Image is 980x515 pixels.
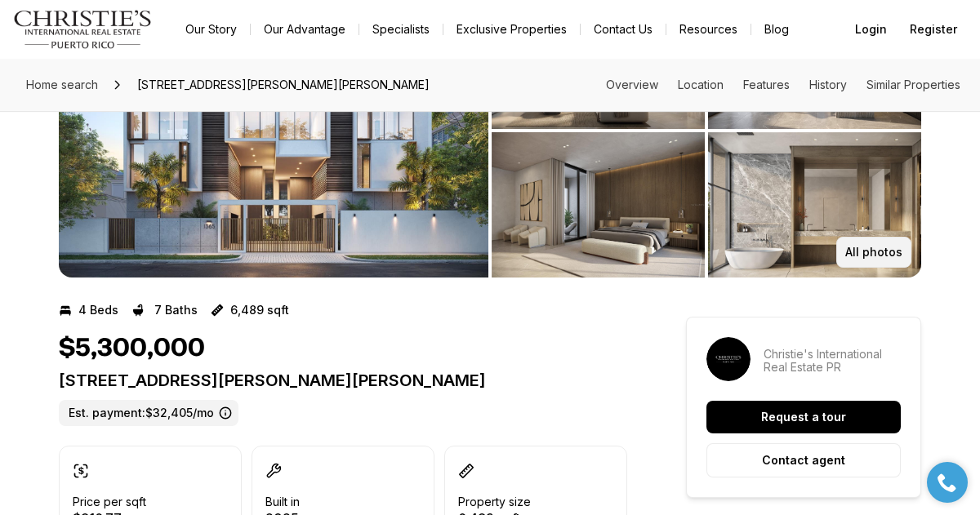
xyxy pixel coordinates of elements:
[764,348,901,374] p: Christie's International Real Estate PR
[845,246,902,259] p: All photos
[13,10,153,49] img: logo
[230,304,289,317] p: 6,489 sqft
[20,72,105,98] a: Home search
[251,18,359,41] a: Our Advantage
[131,297,198,323] button: 7 Baths
[59,400,238,426] label: Est. payment: $32,405/mo
[172,18,250,41] a: Our Story
[458,495,531,508] p: Property size
[59,333,205,364] h1: $5,300,000
[606,78,658,91] a: Skip to: Overview
[743,78,790,91] a: Skip to: Features
[751,18,802,41] a: Blog
[359,18,443,41] a: Specialists
[762,454,845,467] p: Contact agent
[845,13,897,46] button: Login
[900,13,967,46] button: Register
[492,132,705,277] button: View image gallery
[761,411,846,424] p: Request a tour
[265,495,300,508] p: Built in
[154,304,198,317] p: 7 Baths
[678,78,724,91] a: Skip to: Location
[706,401,901,433] button: Request a tour
[910,23,957,36] span: Register
[443,18,580,41] a: Exclusive Properties
[606,78,960,91] nav: Page section menu
[78,304,118,317] p: 4 Beds
[836,237,911,268] button: All photos
[706,443,901,477] button: Contact agent
[131,72,436,98] span: [STREET_ADDRESS][PERSON_NAME][PERSON_NAME]
[666,18,751,41] a: Resources
[708,132,921,277] button: View image gallery
[581,18,666,41] button: Contact Us
[26,78,98,91] span: Home search
[59,371,627,390] p: [STREET_ADDRESS][PERSON_NAME][PERSON_NAME]
[855,23,887,36] span: Login
[866,78,960,91] a: Skip to: Similar Properties
[809,78,847,91] a: Skip to: History
[73,495,146,508] p: Price per sqft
